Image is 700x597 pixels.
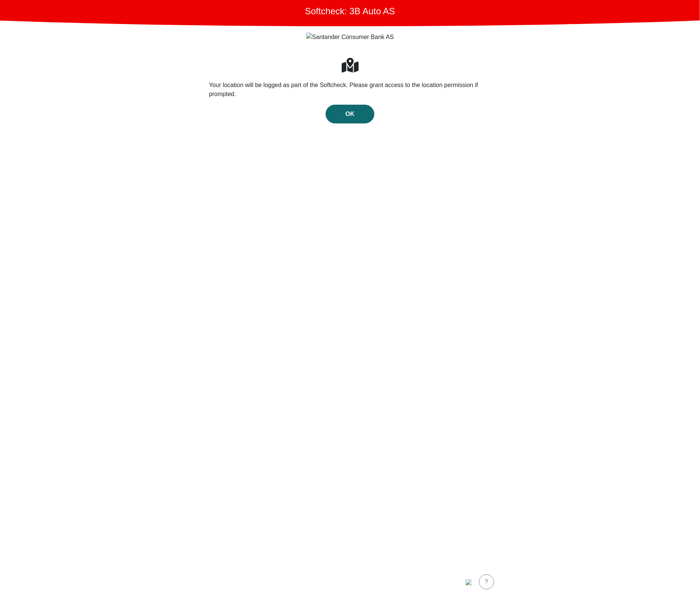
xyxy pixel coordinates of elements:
[345,111,355,117] span: OK
[306,33,394,42] img: Santander Consumer Bank AS
[479,574,494,589] button: ?
[326,105,374,123] button: OK
[209,81,491,99] p: Your location will be logged as part of the Softcheck. Please grant access to the location permis...
[484,577,489,586] div: ?
[466,579,472,585] img: gb.png
[305,6,395,17] h1: Softcheck: 3B Auto AS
